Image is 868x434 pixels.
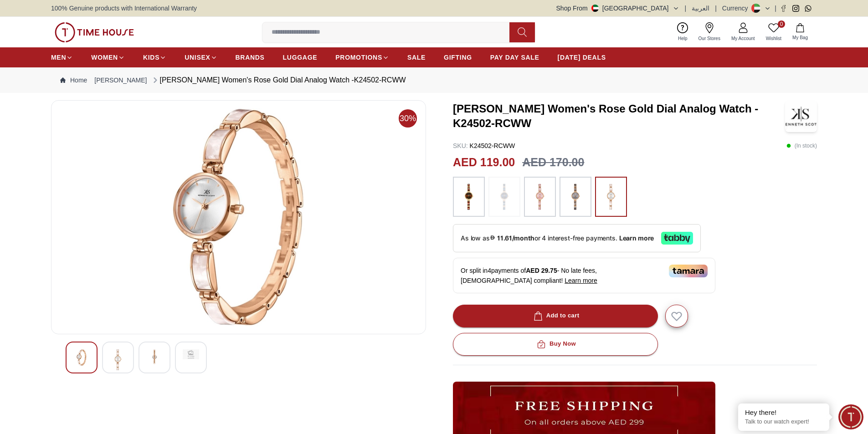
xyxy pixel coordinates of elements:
span: Learn more [565,277,597,284]
a: 0Wishlist [760,20,787,44]
img: United Arab Emirates [591,5,599,12]
span: GIFTING [444,53,472,62]
div: Or split in 4 payments of - No late fees, [DEMOGRAPHIC_DATA] compliant! [453,258,715,293]
div: Chat Widget [838,404,863,429]
span: | [775,4,776,13]
a: BRANDS [236,49,265,66]
span: SKU : [453,142,468,149]
img: Kenneth Scott Women's Gold Dial Analog Watch -K24502-GCDD [146,349,163,366]
span: MEN [51,53,66,62]
img: ... [600,181,622,212]
a: SALE [407,49,426,66]
span: LUGGAGE [283,53,318,62]
img: Tamara [669,265,708,277]
span: UNISEX [185,53,210,62]
div: Hey there! [745,408,822,417]
span: My Bag [789,34,812,41]
span: Help [674,35,691,42]
a: KIDS [143,49,166,66]
a: LUGGAGE [283,49,318,66]
span: PAY DAY SALE [490,53,539,62]
img: ... [529,181,551,212]
a: Our Stores [693,20,726,44]
button: Buy Now [453,333,658,356]
span: [DATE] DEALS [558,53,606,62]
span: KIDS [143,53,159,62]
a: Whatsapp [805,5,812,12]
a: WOMEN [91,49,125,66]
a: MEN [51,49,73,66]
div: Currency [722,4,752,13]
p: Talk to our watch expert! [745,418,822,426]
span: BRANDS [236,53,265,62]
h2: AED 119.00 [453,154,515,171]
span: | [715,4,717,13]
img: ... [564,181,587,212]
span: SALE [407,53,426,62]
span: 30% [399,109,417,128]
img: Kenneth Scott Women's Gold Dial Analog Watch -K24502-GCDD [73,349,90,366]
img: Kenneth Scott Women's Gold Dial Analog Watch -K24502-GCDD [59,108,418,327]
img: Kenneth Scott Women's Gold Dial Analog Watch -K24502-GCDD [183,349,199,359]
p: ( In stock ) [786,141,817,150]
a: PROMOTIONS [335,49,389,66]
p: K24502-RCWW [453,141,515,150]
div: [PERSON_NAME] Women's Rose Gold Dial Analog Watch -K24502-RCWW [151,75,406,86]
a: PAY DAY SALE [490,49,539,66]
img: Kenneth Scott Women's Gold Dial Analog Watch -K24502-GCDD [110,349,126,370]
img: ... [457,181,480,212]
h3: [PERSON_NAME] Women's Rose Gold Dial Analog Watch -K24502-RCWW [453,102,785,131]
div: Buy Now [535,339,576,349]
button: My Bag [787,21,813,43]
span: Our Stores [695,35,724,42]
span: | [685,4,687,13]
button: Shop From[GEOGRAPHIC_DATA] [556,4,679,13]
a: Instagram [792,5,799,12]
button: العربية [692,4,709,13]
a: Facebook [780,5,787,12]
a: Home [60,76,87,85]
span: Wishlist [762,35,785,42]
a: Help [673,20,693,44]
img: ... [55,22,134,42]
span: WOMEN [91,53,118,62]
nav: Breadcrumb [51,67,817,93]
img: Kenneth Scott Women's Rose Gold Dial Analog Watch -K24502-RCWW [785,100,817,132]
img: ... [493,181,516,212]
h3: AED 170.00 [522,154,584,171]
span: 100% Genuine products with International Warranty [51,4,197,13]
a: [PERSON_NAME] [94,76,147,85]
button: Add to cart [453,305,658,327]
a: UNISEX [185,49,217,66]
span: My Account [728,35,759,42]
span: 0 [778,20,785,28]
span: PROMOTIONS [335,53,382,62]
a: GIFTING [444,49,472,66]
span: AED 29.75 [526,267,557,274]
a: [DATE] DEALS [558,49,606,66]
div: Add to cart [532,311,580,321]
